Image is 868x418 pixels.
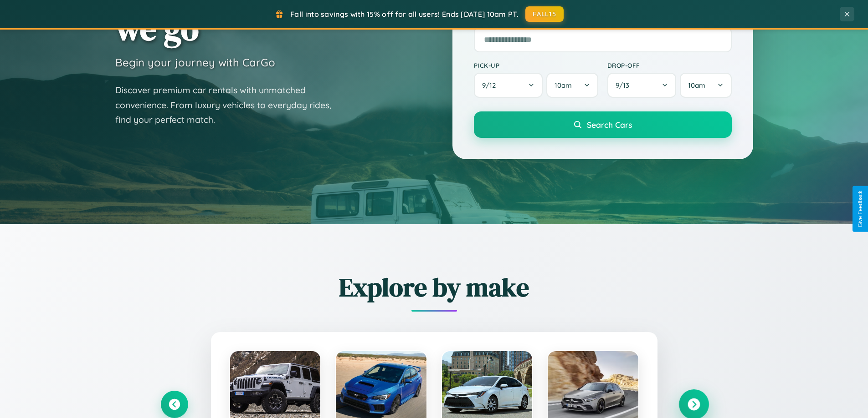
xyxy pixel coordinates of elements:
[607,61,732,69] label: Drop-off
[161,270,708,305] h2: Explore by make
[607,73,677,98] button: 9/13
[680,73,731,98] button: 10am
[290,10,519,19] span: Fall into savings with 15% off for all users! Ends [DATE] 10am PT.
[482,81,500,90] span: 9 / 12
[474,61,598,69] label: Pick-up
[474,73,543,98] button: 9/12
[555,81,572,90] span: 10am
[115,83,343,127] p: Discover premium car rentals with unmatched convenience. From luxury vehicles to everyday rides, ...
[857,191,863,227] div: Give Feedback
[546,73,598,98] button: 10am
[474,111,732,138] button: Search Cars
[688,81,705,90] span: 10am
[525,6,564,22] button: FALL15
[587,120,632,130] span: Search Cars
[616,81,634,90] span: 9 / 13
[115,55,275,69] h3: Begin your journey with CarGo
